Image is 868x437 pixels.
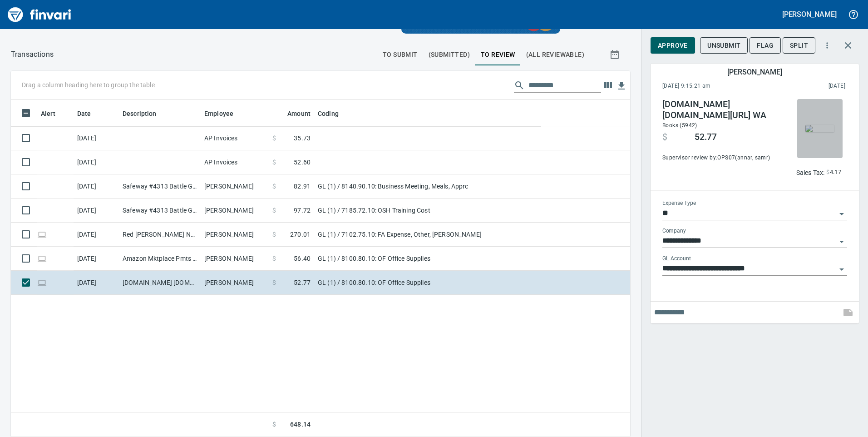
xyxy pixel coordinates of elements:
nav: breadcrumb [11,49,54,60]
td: [PERSON_NAME] [201,247,269,271]
span: Description [123,108,168,119]
h4: [DOMAIN_NAME] [DOMAIN_NAME][URL] WA [662,99,786,121]
button: More [817,35,837,55]
span: $ [662,132,667,143]
button: Choose columns to display [601,79,615,92]
span: Online transaction [37,255,47,261]
img: Finvari [5,4,74,25]
span: Employee [204,108,233,119]
button: Open [835,235,848,248]
span: Amount [287,108,311,119]
td: [PERSON_NAME] [201,174,269,199]
td: Amazon Mktplace Pmts [DOMAIN_NAME][URL] WA [119,247,201,271]
span: Amount [276,108,311,119]
td: AP Invoices [201,126,269,150]
td: Safeway #4313 Battle Ground [GEOGRAPHIC_DATA] [119,174,201,199]
td: [DATE] [74,223,119,247]
span: 648.14 [290,420,311,429]
button: Show transactions within a particular date range [601,44,630,65]
span: $ [272,230,276,239]
span: $ [272,134,276,143]
span: Unsubmit [707,40,740,51]
span: Employee [204,108,245,119]
span: 52.77 [294,278,311,287]
span: Books (5942) [662,122,697,129]
span: 4.17 [830,167,842,178]
img: receipts%2Ftapani%2F2025-08-14%2FY25zNUE7hFNub98lOfxe4lQoLy93__AAFVHKHKfnH2bn6ne7qg.jpg [805,125,834,132]
td: GL (1) / 7102.75.10: FA Expense, Other, [PERSON_NAME] [314,223,541,247]
span: 56.40 [294,254,311,263]
td: Red [PERSON_NAME] No 728 Battleground [GEOGRAPHIC_DATA] [119,223,201,247]
td: AP Invoices [201,150,269,174]
label: GL Account [662,256,691,262]
span: Date [77,108,91,119]
label: Company [662,228,686,234]
h5: [PERSON_NAME] [727,67,782,77]
span: Coding [318,108,350,119]
span: 97.72 [294,206,311,215]
span: Alert [41,108,55,119]
td: [DOMAIN_NAME] [DOMAIN_NAME][URL] WA [119,271,201,295]
span: 52.77 [695,132,717,143]
span: 35.73 [294,134,311,143]
span: Split [790,40,808,51]
span: 82.91 [294,182,311,191]
span: [DATE] 9:15:21 am [662,82,769,91]
button: Sales Tax:$4.17 [794,165,843,179]
span: $ [272,206,276,215]
span: $ [272,420,276,429]
td: [PERSON_NAME] [201,271,269,295]
span: Alert [41,108,67,119]
td: [DATE] [74,126,119,150]
button: Open [835,263,848,276]
span: $ [272,182,276,191]
span: Flag [757,40,774,51]
span: Online transaction [37,231,47,237]
td: [DATE] [74,271,119,295]
button: Download Table [615,79,628,93]
td: GL (1) / 8100.80.10: OF Office Supplies [314,271,541,295]
td: GL (1) / 7185.72.10: OSH Training Cost [314,199,541,223]
h5: [PERSON_NAME] [782,10,837,19]
td: [DATE] [74,247,119,271]
td: Safeway #4313 Battle Ground [GEOGRAPHIC_DATA] [119,199,201,223]
span: This charge was settled by the merchant and appears on the 2025/08/16 statement. [769,82,845,91]
p: Drag a column heading here to group the table [22,80,155,89]
span: (All Reviewable) [526,49,584,60]
span: (Submitted) [429,49,470,60]
span: $ [826,167,829,178]
span: $ [272,254,276,263]
span: Date [77,108,103,119]
span: 270.01 [290,230,311,239]
span: Coding [318,108,339,119]
button: Close transaction [837,35,859,56]
td: [PERSON_NAME] [201,199,269,223]
span: To Submit [383,49,418,60]
td: [DATE] [74,199,119,223]
button: Approve [651,37,695,54]
p: Sales Tax: [796,168,825,177]
p: Transactions [11,49,54,60]
td: [PERSON_NAME] [201,223,269,247]
button: [PERSON_NAME] [780,7,839,21]
td: [DATE] [74,174,119,199]
label: Expense Type [662,201,696,206]
span: Approve [658,40,688,51]
button: Unsubmit [700,37,748,54]
td: [DATE] [74,150,119,174]
span: 52.60 [294,158,311,167]
span: This records your note into the expense. If you would like to send a message to an employee inste... [837,302,859,323]
span: $ [272,278,276,287]
button: Split [783,37,815,54]
span: $ [272,158,276,167]
span: To Review [481,49,515,60]
button: Open [835,208,848,220]
td: GL (1) / 8100.80.10: OF Office Supplies [314,247,541,271]
button: Flag [750,37,781,54]
td: GL (1) / 8140.90.10: Business Meeting, Meals, Apprc [314,174,541,199]
span: Description [123,108,157,119]
span: Online transaction [37,279,47,285]
span: Supervisor review by: OPS07 (annar, samr) [662,154,786,163]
